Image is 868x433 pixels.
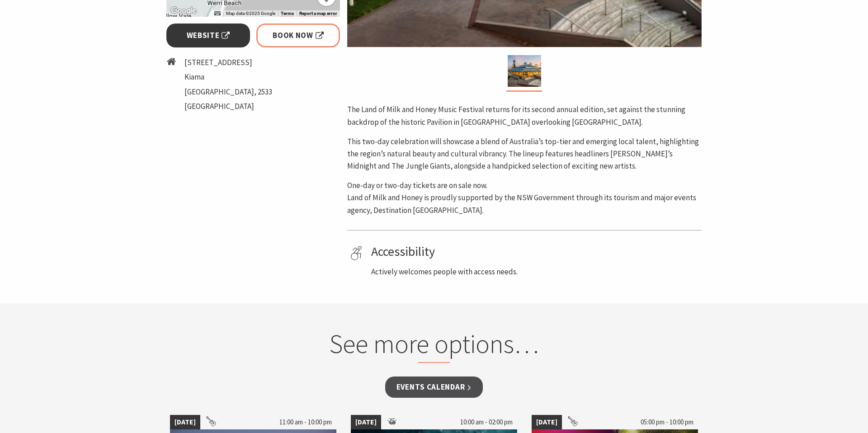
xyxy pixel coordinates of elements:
span: 11:00 am - 10:00 pm [275,415,336,429]
p: The Land of Milk and Honey Music Festival returns for its second annual edition, set against the ... [347,104,702,128]
span: Website [187,29,230,42]
li: Kiama [184,71,272,83]
li: [GEOGRAPHIC_DATA], 2533 [184,86,272,98]
span: [DATE] [170,415,200,429]
span: Book Now [273,29,324,42]
img: Land of Milk an Honey Festival [508,55,541,87]
button: Keyboard shortcuts [214,10,221,17]
span: [DATE] [351,415,381,429]
p: Actively welcomes people with access needs. [371,266,698,278]
a: Open this area in Google Maps (opens a new window) [169,5,198,17]
a: Report a map error [299,11,337,16]
span: 10:00 am - 02:00 pm [456,415,517,429]
img: Google [169,5,198,17]
a: Events Calendar [385,377,483,398]
span: Map data ©2025 Google [226,11,275,16]
li: [GEOGRAPHIC_DATA] [184,100,272,113]
li: [STREET_ADDRESS] [184,56,272,69]
a: Website [166,24,250,47]
h4: Accessibility [371,244,698,259]
span: 05:00 pm - 10:00 pm [636,415,698,429]
h2: See more options… [262,328,607,363]
p: One-day or two-day tickets are on sale now. Land of Milk and Honey is proudly supported by the NS... [347,179,702,216]
p: This two-day celebration will showcase a blend of Australia’s top-tier and emerging local talent,... [347,136,702,173]
a: Book Now [256,24,340,47]
a: Terms (opens in new tab) [281,11,294,16]
span: [DATE] [532,415,562,429]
